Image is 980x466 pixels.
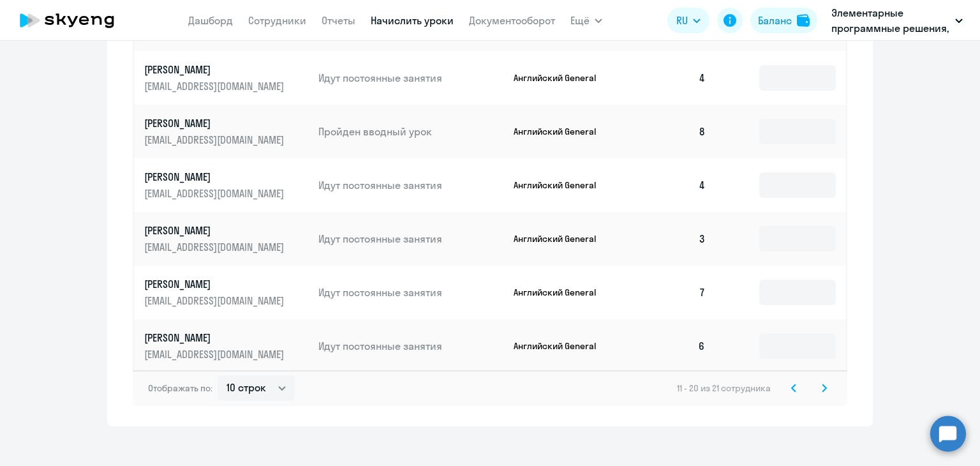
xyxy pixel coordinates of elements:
[144,79,287,93] p: [EMAIL_ADDRESS][DOMAIN_NAME]
[514,233,609,244] p: Английский General
[318,124,503,139] p: Пройден вводный урок
[371,14,454,27] a: Начислить уроки
[318,71,503,85] p: Идут постоянные занятия
[677,382,771,394] span: 11 - 20 из 21 сотрудника
[514,340,609,352] p: Английский General
[570,13,590,28] span: Ещё
[318,339,503,353] p: Идут постоянные занятия
[627,212,716,266] td: 3
[627,158,716,212] td: 4
[627,319,716,373] td: 6
[144,170,287,184] p: [PERSON_NAME]
[676,13,688,28] span: RU
[750,8,817,33] button: Балансbalance
[514,179,609,191] p: Английский General
[758,13,792,28] div: Баланс
[322,14,355,27] a: Отчеты
[144,277,287,291] p: [PERSON_NAME]
[144,277,308,308] a: [PERSON_NAME][EMAIL_ADDRESS][DOMAIN_NAME]
[514,72,609,84] p: Английский General
[797,14,810,27] img: balance
[144,223,308,254] a: [PERSON_NAME][EMAIL_ADDRESS][DOMAIN_NAME]
[188,14,233,27] a: Дашборд
[144,294,287,308] p: [EMAIL_ADDRESS][DOMAIN_NAME]
[627,266,716,319] td: 7
[144,170,308,200] a: [PERSON_NAME][EMAIL_ADDRESS][DOMAIN_NAME]
[144,63,287,77] p: [PERSON_NAME]
[144,331,308,361] a: [PERSON_NAME][EMAIL_ADDRESS][DOMAIN_NAME]
[831,5,950,36] p: Элементарные программные решения, ЭЛЕМЕНТАРНЫЕ ПРОГРАММНЫЕ РЕШЕНИЯ, ООО
[144,63,308,93] a: [PERSON_NAME][EMAIL_ADDRESS][DOMAIN_NAME]
[144,240,287,254] p: [EMAIL_ADDRESS][DOMAIN_NAME]
[148,382,212,394] span: Отображать по:
[514,126,609,137] p: Английский General
[144,186,287,200] p: [EMAIL_ADDRESS][DOMAIN_NAME]
[248,14,306,27] a: Сотрудники
[514,287,609,298] p: Английский General
[570,8,602,33] button: Ещё
[627,105,716,158] td: 8
[144,347,287,361] p: [EMAIL_ADDRESS][DOMAIN_NAME]
[144,331,287,345] p: [PERSON_NAME]
[144,223,287,237] p: [PERSON_NAME]
[144,133,287,147] p: [EMAIL_ADDRESS][DOMAIN_NAME]
[667,8,709,33] button: RU
[469,14,555,27] a: Документооборот
[144,116,308,147] a: [PERSON_NAME][EMAIL_ADDRESS][DOMAIN_NAME]
[318,178,503,192] p: Идут постоянные занятия
[318,285,503,299] p: Идут постоянные занятия
[825,5,969,36] button: Элементарные программные решения, ЭЛЕМЕНТАРНЫЕ ПРОГРАММНЫЕ РЕШЕНИЯ, ООО
[318,232,503,246] p: Идут постоянные занятия
[144,116,287,130] p: [PERSON_NAME]
[627,51,716,105] td: 4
